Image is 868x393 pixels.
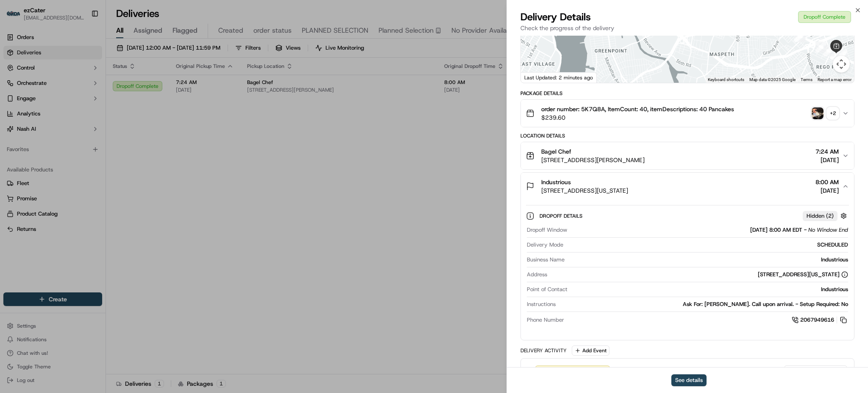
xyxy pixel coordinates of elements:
[567,241,848,249] div: SCHEDULED
[541,186,628,195] span: [STREET_ADDRESS][US_STATE]
[8,8,25,25] img: Nash
[807,212,834,220] span: Hidden ( 2 )
[708,77,744,83] button: Keyboard shortcuts
[800,316,834,324] span: 2067949616
[812,107,823,119] img: photo_proof_of_pickup image
[823,45,835,56] div: 22
[527,271,547,278] span: Address
[571,286,848,293] div: Industrious
[60,143,103,150] a: Powered byPylon
[794,31,805,42] div: 12
[29,90,107,96] div: We're available if you need us!
[803,211,849,221] button: Hidden (2)
[29,81,139,90] div: Start new chat
[568,256,848,264] div: Industrious
[807,367,840,374] span: 9:03 AM EDT
[68,120,139,135] a: 💻API Documentation
[750,226,802,234] span: [DATE] 8:00 AM EDT
[539,367,606,374] span: Created (Sent To Provider)
[541,147,571,156] span: Bagel Chef
[527,256,565,264] span: Business Name
[572,345,609,356] button: Add Event
[520,132,854,139] div: Location Details
[541,178,571,186] span: Industrious
[521,72,597,83] div: Last Updated: 2 minutes ago
[520,10,591,24] span: Delivery Details
[84,144,103,150] span: Pylon
[144,84,154,94] button: Start new chat
[80,123,136,132] span: API Documentation
[815,156,839,164] span: [DATE]
[521,142,854,169] button: Bagel Chef[STREET_ADDRESS][PERSON_NAME]7:24 AM[DATE]
[795,31,806,42] div: 23
[520,347,567,354] div: Delivery Activity
[5,120,68,135] a: 📗Knowledge Base
[527,316,564,324] span: Phone Number
[17,123,65,132] span: Knowledge Base
[749,77,796,82] span: Map data ©2025 Google
[671,374,707,386] button: See details
[22,55,153,64] input: Got a question? Start typing here...
[541,156,645,164] span: [STREET_ADDRESS][PERSON_NAME]
[801,77,812,82] a: Terms (opens in new tab)
[521,173,854,200] button: Industrious[STREET_ADDRESS][US_STATE]8:00 AM[DATE]
[792,315,848,325] a: 2067949616
[527,226,567,234] span: Dropoff Window
[808,226,848,234] span: No Window End
[527,300,556,308] span: Instructions
[523,72,551,83] img: Google
[804,226,807,234] span: -
[818,77,851,82] a: Report a map error
[815,147,839,156] span: 7:24 AM
[541,113,734,122] span: $239.60
[830,48,841,59] div: 20
[836,50,847,61] div: 21
[72,124,78,131] div: 💻
[521,200,854,340] div: Industrious[STREET_ADDRESS][US_STATE]8:00 AM[DATE]
[541,105,734,113] span: order number: 5K7Q8A, ItemCount: 40, itemDescriptions: 40 Pancakes
[812,107,839,119] button: photo_proof_of_pickup image+2
[788,367,805,374] span: [DATE]
[527,286,568,293] span: Point of Contact
[540,213,584,219] span: Dropoff Details
[8,81,24,96] img: 1736555255976-a54dd68f-1ca7-489b-9aae-adbdc363a1c4
[520,24,854,32] p: Check the progress of the delivery
[833,56,850,73] button: Map camera controls
[559,300,848,308] div: Ask For: [PERSON_NAME]. Call upon arrival. - Setup Required: No
[8,124,15,131] div: 📗
[827,107,839,119] div: + 2
[758,271,848,278] div: [STREET_ADDRESS][US_STATE]
[523,72,551,83] a: Open this area in Google Maps (opens a new window)
[521,100,854,127] button: order number: 5K7Q8A, ItemCount: 40, itemDescriptions: 40 Pancakes$239.60photo_proof_of_pickup im...
[520,90,854,97] div: Package Details
[8,34,154,48] p: Welcome 👋
[815,178,839,186] span: 8:00 AM
[527,241,563,249] span: Delivery Mode
[832,48,843,59] div: 19
[815,186,839,195] span: [DATE]
[815,42,826,53] div: 13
